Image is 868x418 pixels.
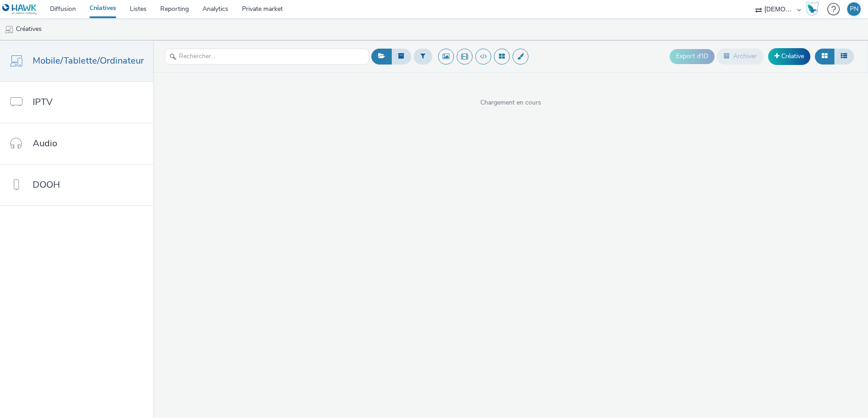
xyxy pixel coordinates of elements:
span: Chargement en cours [153,98,868,107]
div: PN [850,2,858,16]
button: Grille [815,49,834,64]
img: undefined Logo [2,4,37,15]
a: Hawk Academy [805,2,823,16]
button: Archiver [717,49,764,64]
button: Export d'ID [670,49,715,64]
img: mobile [5,25,14,34]
span: IPTV [33,95,53,109]
span: DOOH [33,178,60,191]
span: Mobile/Tablette/Ordinateur [33,54,144,67]
span: Audio [33,137,57,150]
a: Créative [768,48,810,65]
input: Rechercher... [165,49,369,65]
img: Hawk Academy [805,2,819,16]
button: Liste [834,49,854,64]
